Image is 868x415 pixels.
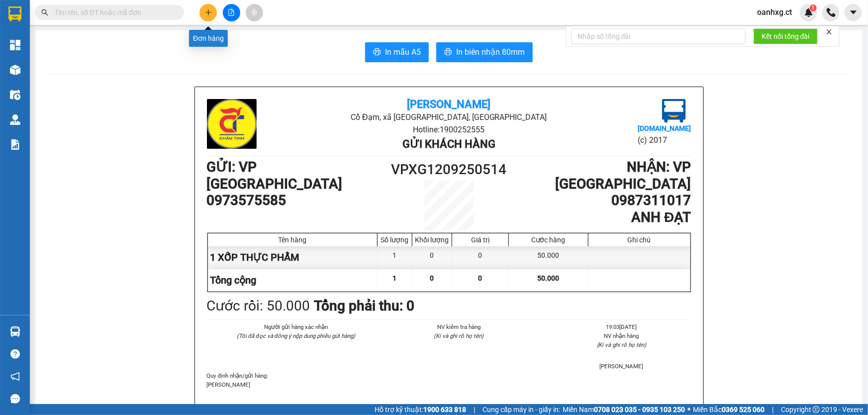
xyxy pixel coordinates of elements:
span: file-add [228,9,235,16]
b: Tổng phải thu: 0 [314,298,415,314]
b: [PERSON_NAME] [407,98,490,110]
span: Hỗ trợ kỹ thuật: [375,404,466,415]
div: Quy định nhận/gửi hàng : [207,371,691,389]
b: Gửi khách hàng [402,138,495,150]
b: [DOMAIN_NAME] [638,124,691,132]
li: NV kiểm tra hàng [389,322,528,331]
div: 0 [452,246,509,269]
button: plus [199,4,217,21]
b: GỬI : VP [GEOGRAPHIC_DATA] [207,159,343,192]
h1: VPXG1209250514 [388,159,510,181]
span: plus [205,9,212,16]
img: logo.jpg [207,99,257,149]
h1: 0987311017 [509,192,691,209]
div: Số lượng [380,236,409,244]
input: Tìm tên, số ĐT hoặc mã đơn [55,7,172,18]
div: Đơn hàng [189,30,228,47]
div: Tên hàng [210,236,375,244]
img: phone-icon [827,8,836,17]
span: search [41,9,48,16]
img: dashboard-icon [10,40,20,50]
span: notification [10,372,20,381]
li: 19:03[DATE] [552,322,691,331]
span: 50.000 [537,274,559,282]
span: close [826,28,833,35]
span: caret-down [849,8,858,17]
span: Tổng cộng [210,274,257,286]
li: Người gửi hàng xác nhận [227,322,366,331]
img: solution-icon [10,139,20,150]
li: Cổ Đạm, xã [GEOGRAPHIC_DATA], [GEOGRAPHIC_DATA] [288,111,610,123]
button: aim [246,4,263,21]
button: caret-down [845,4,862,21]
li: Hotline: 1900252555 [93,37,416,49]
div: Cước hàng [511,236,585,244]
h1: ANH ĐẠT [509,209,691,226]
i: (Tôi đã đọc và đồng ý nộp dung phiếu gửi hàng) [237,332,355,339]
li: Cổ Đạm, xã [GEOGRAPHIC_DATA], [GEOGRAPHIC_DATA] [93,24,416,37]
button: printerIn mẫu A5 [365,42,429,62]
div: Ghi chú [591,236,688,244]
button: file-add [223,4,240,21]
strong: 1900 633 818 [423,406,466,414]
div: 1 XỐP THỰC PHẨM [208,246,378,269]
img: warehouse-icon [10,65,20,75]
i: (Kí và ghi rõ họ tên) [434,332,483,339]
img: warehouse-icon [10,90,20,100]
div: 1 [378,246,412,269]
span: aim [251,9,258,16]
img: warehouse-icon [10,114,20,125]
span: printer [444,48,452,57]
sup: 1 [810,4,817,11]
input: Nhập số tổng đài [572,28,746,44]
h1: 0973575585 [207,192,388,209]
li: NV nhận hàng [552,331,691,340]
span: question-circle [10,349,20,359]
div: Cước rồi : 50.000 [207,295,310,317]
li: Hotline: 1900252555 [288,123,610,136]
img: logo.jpg [662,99,686,123]
img: logo-vxr [8,6,21,21]
span: ⚪️ [687,408,690,412]
span: Miền Bắc [693,404,765,415]
strong: 0369 525 060 [722,406,765,414]
b: GỬI : VP [GEOGRAPHIC_DATA] [12,72,148,105]
span: oanhxg.ct [749,6,800,18]
span: | [474,404,475,415]
span: 1 [393,274,397,282]
span: Kết nối tổng đài [762,31,810,42]
img: icon-new-feature [804,8,813,17]
span: In mẫu A5 [385,46,421,58]
span: In biên nhận 80mm [456,46,525,58]
button: Kết nối tổng đài [754,28,818,44]
strong: 0708 023 035 - 0935 103 250 [594,406,685,414]
span: 1 [811,4,815,11]
b: NHẬN : VP [GEOGRAPHIC_DATA] [556,159,691,192]
li: [PERSON_NAME] [552,362,691,371]
span: printer [373,48,381,57]
div: 0 [412,246,452,269]
span: Cung cấp máy in - giấy in: [482,404,560,415]
img: warehouse-icon [10,326,20,337]
div: 50.000 [509,246,588,269]
img: logo.jpg [12,12,62,62]
button: printerIn biên nhận 80mm [436,42,533,62]
div: Khối lượng [415,236,449,244]
div: Giá trị [455,236,506,244]
span: | [772,404,773,415]
span: 0 [479,274,482,282]
i: (Kí và ghi rõ họ tên) [597,341,647,348]
span: copyright [813,406,820,413]
span: 0 [430,274,434,282]
span: Miền Nam [563,404,685,415]
li: (c) 2017 [638,134,691,146]
p: [PERSON_NAME] [207,380,691,389]
span: message [10,394,20,404]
